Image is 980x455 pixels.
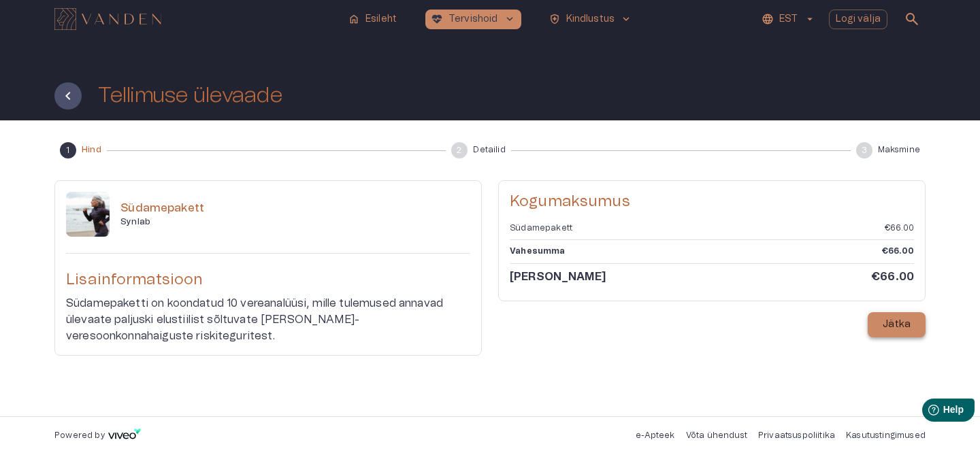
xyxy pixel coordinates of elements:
p: EST [779,12,798,27]
span: home [348,13,360,25]
a: Privaatsuspoliitika [758,431,835,439]
h1: Tellimuse ülevaade [98,84,282,107]
p: Jätka [883,318,911,332]
text: 3 [862,146,867,154]
p: Logi välja [836,12,881,27]
p: Südamepakett [510,222,572,234]
button: ecg_heartTervishoidkeyboard_arrow_down [425,10,521,29]
span: search [904,11,920,27]
img: Südamepakett [66,192,110,237]
p: €66.00 [882,246,914,257]
h5: Lisainformatsioon [66,270,470,290]
span: ecg_heart [431,13,443,25]
p: Kindlustus [566,12,615,27]
button: open search modal [898,5,926,33]
h5: Kogumaksumus [510,192,914,212]
p: Võta ühendust [686,430,747,441]
p: Südamepaketti on koondatud 10 vereanalüüsi, mille tulemused annavad ülevaate paljuski elustiilist... [66,295,470,344]
span: keyboard_arrow_down [620,13,632,25]
span: Detailid [473,144,505,156]
span: keyboard_arrow_down [504,13,516,25]
img: Vanden logo [54,8,161,30]
button: Logi välja [829,10,888,29]
p: Tervishoid [448,12,498,27]
button: Jätka [868,312,926,337]
button: health_and_safetyKindlustuskeyboard_arrow_down [543,10,638,29]
button: Tagasi [54,82,82,109]
text: 1 [66,146,69,154]
span: Hind [82,144,101,156]
h6: [PERSON_NAME] [510,269,606,284]
span: health_and_safety [549,13,561,25]
h6: Synlab [120,216,470,228]
button: homeEsileht [342,10,404,29]
h6: €66.00 [871,269,914,284]
p: Esileht [365,12,397,27]
iframe: Help widget launcher [874,393,980,431]
h6: Südamepakett [120,201,470,216]
span: Maksmine [878,144,920,156]
a: e-Apteek [636,431,674,439]
text: 2 [457,146,462,154]
p: €66.00 [885,222,914,234]
p: Powered by [54,430,105,441]
a: Kasutustingimused [846,431,926,439]
a: Navigate to homepage [54,10,337,29]
button: EST [759,10,817,29]
p: Vahesumma [510,246,566,257]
